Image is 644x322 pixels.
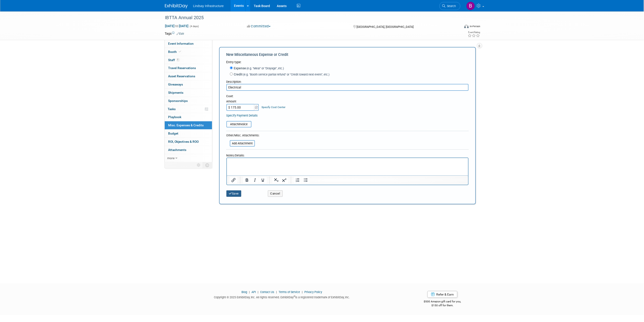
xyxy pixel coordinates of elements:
[243,177,251,183] button: Bold
[168,123,204,127] span: Misc. Expenses & Credits
[230,177,237,183] button: Insert/edit link
[168,83,183,86] span: Giveaways
[168,91,184,94] span: Shipments
[168,99,188,103] span: Sponsorships
[167,156,175,160] span: more
[233,66,284,70] label: Expense
[165,113,212,121] a: Playbook
[168,107,176,111] span: Tasks
[226,60,469,64] div: Entry type:
[168,50,182,54] span: Booth
[268,190,283,197] button: Cancel
[168,66,196,70] span: Travel Reservations
[466,2,475,10] img: Brittany Russell
[272,177,280,183] button: Subscript
[243,73,330,76] span: (e.g. "Booth service partial refund" or "Credit toward next event", etc.)
[168,132,179,135] span: Budget
[168,42,194,45] span: Event Information
[251,177,259,183] button: Italic
[165,121,212,129] a: Misc. Expenses & Credits
[301,290,304,294] span: |
[190,25,199,28] span: (4 days)
[165,31,184,36] td: Tags
[165,72,212,80] a: Asset Reservations
[165,64,212,72] a: Travel Reservations
[165,97,212,105] a: Sponsorships
[226,190,241,197] button: Save
[164,14,454,22] div: IBTTA Annual 2025
[168,58,180,62] span: Staff
[280,177,288,183] button: Superscript
[262,106,285,109] a: Specify Cost Center
[226,94,469,99] div: Cost:
[226,78,469,84] div: Description:
[260,290,274,294] a: Contact Us
[193,4,224,8] span: Lindsay Infrastructure
[175,24,179,28] span: to
[279,290,300,294] a: Terms of Service
[446,4,456,8] span: Search
[427,291,457,298] a: Refer & Earn
[226,133,260,139] div: Other/Misc. Attachments:
[406,304,479,307] div: $150 off for them.
[406,297,479,307] div: $500 Amazon gift card for you,
[177,32,184,35] a: Edit
[226,114,258,117] a: Specify Payment Details
[165,89,212,97] a: Shipments
[203,162,212,168] td: Toggle Event Tabs
[176,58,180,62] span: 1
[168,115,182,119] span: Playbook
[165,130,212,138] a: Budget
[304,290,322,294] a: Privacy Policy
[226,99,259,104] div: Amount
[226,52,469,60] div: New Miscellaneous Expense or Credit
[226,151,469,158] div: Notes/Details:
[245,24,272,29] button: Committed
[257,290,259,294] span: |
[241,290,247,294] a: Blog
[168,140,199,143] span: ROI, Objectives & ROO
[165,24,189,28] span: [DATE] [DATE]
[294,177,301,183] button: Numbered list
[168,74,195,78] span: Asset Reservations
[179,50,181,53] i: Booth reservation complete
[294,295,295,298] sup: ®
[165,80,212,88] a: Giveaways
[434,24,480,31] div: Event Format
[227,158,468,175] iframe: Rich Text Area
[246,67,284,70] span: (e.g. "Meal" or "Drayage", etc.)
[165,48,212,56] a: Booth
[251,290,256,294] a: API
[464,24,469,28] img: Format-Inperson.png
[233,72,330,77] label: Credit
[195,162,203,168] td: Personalize Event Tab Strip
[165,138,212,146] a: ROI, Objectives & ROO
[165,4,188,8] img: ExhibitDay
[259,177,267,183] button: Underline
[468,31,480,34] div: Event Rating
[439,2,460,10] a: Search
[302,177,309,183] button: Bullet list
[165,154,212,162] a: more
[357,25,414,29] span: [GEOGRAPHIC_DATA], [GEOGRAPHIC_DATA]
[165,56,212,64] a: Staff1
[165,294,399,299] div: Copyright © 2025 ExhibitDay, Inc. All rights reserved. ExhibitDay is a registered trademark of Ex...
[165,146,212,154] a: Attachments
[168,148,187,152] span: Attachments
[248,290,251,294] span: |
[165,40,212,48] a: Event Information
[275,290,278,294] span: |
[470,25,480,28] div: In-Person
[165,105,212,113] a: Tasks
